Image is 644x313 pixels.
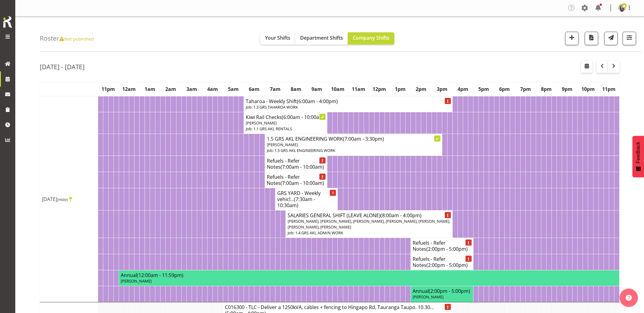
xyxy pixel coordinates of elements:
button: Send a list of all shifts for the selected filtered period to all rostered employees. [604,32,618,45]
span: [PERSON_NAME], [PERSON_NAME], [PERSON_NAME], [PERSON_NAME], [PERSON_NAME], [PERSON_NAME], [PERSON... [288,218,450,230]
span: (12:00am - 11:59pm) [137,272,183,279]
span: Your Shifts [265,34,290,41]
th: 9pm [557,82,578,96]
th: 2am [160,82,181,96]
th: 6am [244,82,265,96]
th: 5am [223,82,244,96]
th: 3pm [432,82,452,96]
h4: SALARIES GENERAL SHIFT (LEAVE ALONE) [288,212,451,218]
button: Department Shifts [295,32,348,45]
button: Filter Shifts [623,32,636,45]
span: (6:00am - 4:00pm) [297,98,338,105]
th: 12pm [369,82,390,96]
span: Feedback [635,142,641,163]
button: Add a new shift [565,32,579,45]
th: 8pm [536,82,557,96]
span: Department Shifts [300,34,343,41]
th: 10am [327,82,348,96]
span: (7:30am - 10:30am) [277,196,315,209]
span: Not published [59,36,94,42]
h4: Taharoa - Weekly Shift [246,98,451,104]
th: 10pm [578,82,598,96]
img: Rosterit icon logo [2,15,14,29]
th: 11am [348,82,369,96]
h2: [DATE] - [DATE] [40,63,85,71]
h4: Refuels - Refer Notes [413,256,471,268]
button: Download a PDF of the roster according to the set date range. [585,32,598,45]
button: Feedback - Show survey [632,136,644,177]
span: Company Shifts [353,34,389,41]
th: 3am [181,82,202,96]
th: 11pm [598,82,619,96]
span: (2:00pm - 5:00pm) [426,246,468,252]
span: [PERSON_NAME] [121,278,152,284]
span: [PERSON_NAME] [246,120,277,126]
th: 7pm [515,82,536,96]
th: 12am [119,82,139,96]
button: Select a specific date within the roster. [581,61,593,73]
th: 7am [265,82,285,96]
th: 8am [285,82,306,96]
h4: 1.5 GRS AKL ENGINEERING WORK [267,136,440,142]
h4: Refuels - Refer Notes [413,240,471,252]
th: 1am [140,82,160,96]
p: Job: 1.4 GRS AKL ADMIN WORK [288,230,451,236]
th: 11pm [98,82,119,96]
th: 2pm [411,82,432,96]
h4: Refuels - Refer Notes [267,158,326,170]
h4: Refuels - Refer Notes [267,174,326,186]
span: (7:00am - 10:00am) [281,180,324,186]
th: 4pm [452,82,473,96]
p: Job: 1.3 GRS TAHAROA WORK [246,104,451,110]
h4: Roster [40,35,94,42]
span: (8:00am - 4:00pm) [381,212,421,219]
span: (2:00pm - 5:00pm) [429,288,470,294]
img: kelepi-pauuadf51ac2b38380d4c50de8760bb396c3.png [618,4,626,12]
button: Your Shifts [260,32,295,45]
img: help-xxl-2.png [626,295,632,301]
h4: Annual [413,288,471,294]
span: (7:00am - 10:00am) [281,164,324,170]
th: 1pm [390,82,411,96]
button: Company Shifts [348,32,394,45]
th: 9am [307,82,327,96]
td: [DATE] [40,96,98,302]
span: (7:00am - 3:30pm) [343,135,384,142]
h4: Annual [121,272,617,278]
span: (Hide) [57,197,68,202]
h4: Kiwi Rail Checks [246,114,325,120]
span: (2:00pm - 5:00pm) [426,262,468,268]
span: [PERSON_NAME] [267,142,298,147]
span: (6:00am - 10:00am) [282,114,325,121]
span: [PERSON_NAME] [413,294,443,300]
th: 6pm [494,82,515,96]
h4: GRS YARD - Weekly vehicl... [277,190,336,208]
th: 4am [202,82,223,96]
p: Job: 1.5 GRS AKL ENGINEERING WORK [267,148,440,153]
p: Job: 1.1 GRS AKL RENTALS [246,126,325,132]
th: 5pm [473,82,494,96]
